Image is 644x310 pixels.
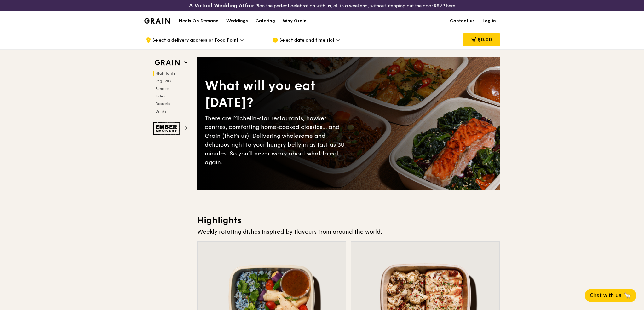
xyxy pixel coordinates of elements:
[197,215,500,226] h3: Highlights
[446,12,479,31] a: Contact us
[179,18,219,24] h1: Meals On Demand
[252,12,279,31] a: Catering
[197,227,500,236] div: Weekly rotating dishes inspired by flavours from around the world.
[279,37,335,44] span: Select date and time slot
[155,71,175,76] span: Highlights
[155,79,171,83] span: Regulars
[153,122,182,135] img: Ember Smokery web logo
[153,57,182,68] img: Grain web logo
[222,12,252,31] a: Weddings
[144,11,170,30] a: GrainGrain
[155,86,169,91] span: Bundles
[585,289,636,302] button: Chat with us🦙
[155,109,166,114] span: Drinks
[590,292,621,299] span: Chat with us
[226,12,248,31] div: Weddings
[434,3,455,9] a: RSVP here
[144,18,170,24] img: Grain
[189,3,254,9] h3: A Virtual Wedding Affair
[479,12,500,31] a: Log in
[155,102,170,106] span: Desserts
[152,37,239,44] span: Select a delivery address or Food Point
[279,12,310,31] a: Why Grain
[478,37,492,43] span: $0.00
[205,77,348,111] div: What will you eat [DATE]?
[155,94,165,98] span: Sides
[256,12,275,31] div: Catering
[141,3,503,9] div: Plan the perfect celebration with us, all in a weekend, without stepping out the door.
[624,292,631,299] span: 🦙
[205,114,348,167] div: There are Michelin-star restaurants, hawker centres, comforting home-cooked classics… and Grain (...
[283,12,307,31] div: Why Grain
